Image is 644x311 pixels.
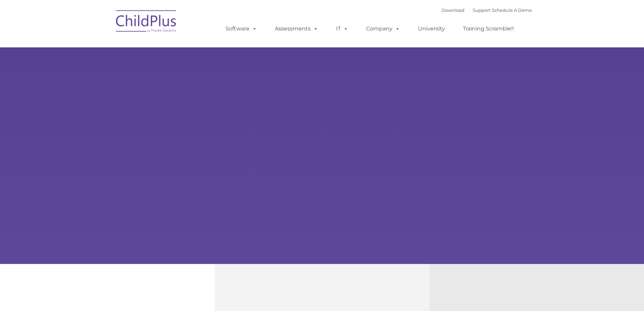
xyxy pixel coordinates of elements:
a: University [411,22,452,36]
a: Training Scramble!! [456,22,521,36]
a: Schedule A Demo [492,7,532,13]
a: Support [473,7,491,13]
a: Software [219,22,264,36]
font: | [442,7,532,13]
a: Company [359,22,407,36]
a: Assessments [268,22,325,36]
img: ChildPlus by Procare Solutions [113,5,180,39]
a: IT [329,22,355,36]
a: Download [442,7,464,13]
